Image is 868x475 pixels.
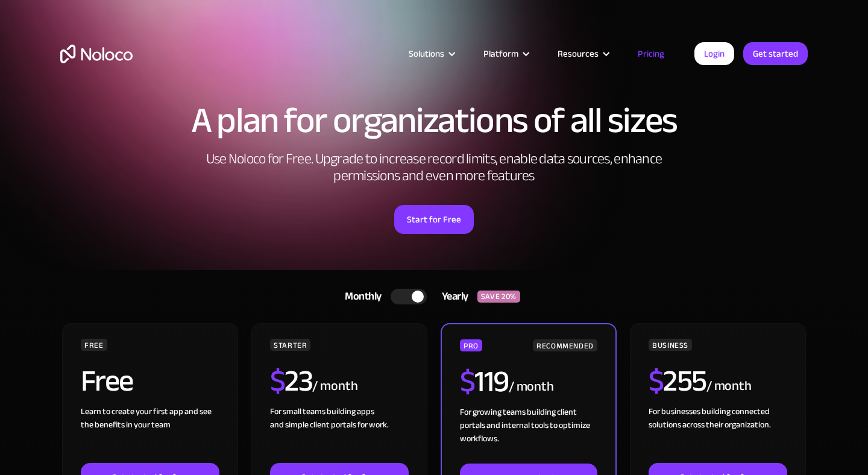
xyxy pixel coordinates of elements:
[60,45,133,63] a: home
[270,353,285,409] span: $
[558,46,599,61] div: Resources
[270,405,409,463] div: For small teams building apps and simple client portals for work. ‍
[468,46,542,61] div: Platform
[706,377,752,396] div: / month
[542,46,623,61] div: Resources
[743,42,808,65] a: Get started
[649,353,664,409] span: $
[394,46,468,61] div: Solutions
[81,339,107,351] div: FREE
[81,366,133,396] h2: Free
[460,339,482,351] div: PRO
[460,353,475,410] span: $
[60,102,808,139] h1: A plan for organizations of all sizes
[623,46,679,61] a: Pricing
[460,406,597,464] div: For growing teams building client portals and internal tools to optimize workflows.
[694,42,734,65] a: Login
[533,339,597,351] div: RECOMMENDED
[81,405,219,463] div: Learn to create your first app and see the benefits in your team ‍
[427,288,477,306] div: Yearly
[509,377,554,397] div: / month
[477,291,520,303] div: SAVE 20%
[409,46,444,61] div: Solutions
[312,377,357,396] div: / month
[330,288,391,306] div: Monthly
[649,366,706,396] h2: 255
[193,151,675,184] h2: Use Noloco for Free. Upgrade to increase record limits, enable data sources, enhance permissions ...
[270,339,310,351] div: STARTER
[460,366,509,397] h2: 119
[649,405,787,463] div: For businesses building connected solutions across their organization. ‍
[270,366,313,396] h2: 23
[483,46,518,61] div: Platform
[394,205,474,234] a: Start for Free
[649,339,692,351] div: BUSINESS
